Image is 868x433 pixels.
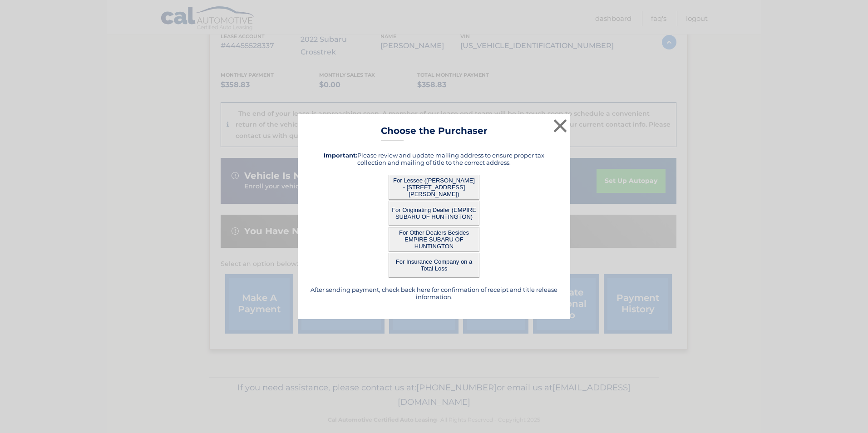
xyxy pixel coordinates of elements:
[309,286,559,300] h5: After sending payment, check back here for confirmation of receipt and title release information.
[309,152,559,166] h5: Please review and update mailing address to ensure proper tax collection and mailing of title to ...
[551,117,569,135] button: ×
[389,227,479,252] button: For Other Dealers Besides EMPIRE SUBARU OF HUNTINGTON
[389,201,479,226] button: For Originating Dealer (EMPIRE SUBARU OF HUNTINGTON)
[389,253,479,278] button: For Insurance Company on a Total Loss
[389,175,479,200] button: For Lessee ([PERSON_NAME] - [STREET_ADDRESS][PERSON_NAME])
[324,152,357,159] strong: Important:
[381,125,488,141] h3: Choose the Purchaser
